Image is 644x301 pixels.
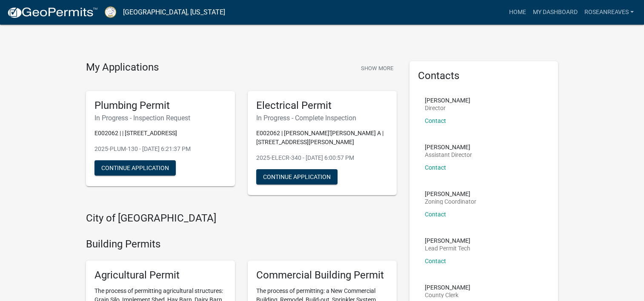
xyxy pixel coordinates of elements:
[425,97,470,103] p: [PERSON_NAME]
[94,269,226,281] h5: Agricultural Permit
[256,169,338,185] button: Continue Application
[425,284,470,290] p: [PERSON_NAME]
[425,211,446,218] a: Contact
[418,70,550,82] h5: Contacts
[94,99,226,112] h5: Plumbing Permit
[256,129,388,147] p: E002062 | [PERSON_NAME]'[PERSON_NAME] A | [STREET_ADDRESS][PERSON_NAME]
[86,238,397,250] h4: Building Permits
[425,105,470,111] p: Director
[105,6,116,18] img: Putnam County, Georgia
[425,245,470,251] p: Lead Permit Tech
[256,99,388,112] h5: Electrical Permit
[425,152,472,158] p: Assistant Director
[86,61,159,74] h4: My Applications
[256,269,388,281] h5: Commercial Building Permit
[506,4,530,20] a: Home
[425,144,472,150] p: [PERSON_NAME]
[530,4,581,20] a: My Dashboard
[94,129,226,138] p: E002062 | | [STREET_ADDRESS]
[425,117,446,124] a: Contact
[123,5,225,20] a: [GEOGRAPHIC_DATA], [US_STATE]
[94,114,226,122] h6: In Progress - Inspection Request
[94,145,226,153] p: 2025-PLUM-130 - [DATE] 6:21:37 PM
[425,238,470,244] p: [PERSON_NAME]
[94,160,176,176] button: Continue Application
[425,292,470,298] p: County Clerk
[425,164,446,171] a: Contact
[86,212,397,224] h4: City of [GEOGRAPHIC_DATA]
[425,191,476,197] p: [PERSON_NAME]
[358,61,397,75] button: Show More
[425,199,476,204] p: Zoning Coordinator
[256,114,388,122] h6: In Progress - Complete Inspection
[581,4,637,20] a: roseanreaves
[256,153,388,162] p: 2025-ELECR-340 - [DATE] 6:00:57 PM
[425,258,446,264] a: Contact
